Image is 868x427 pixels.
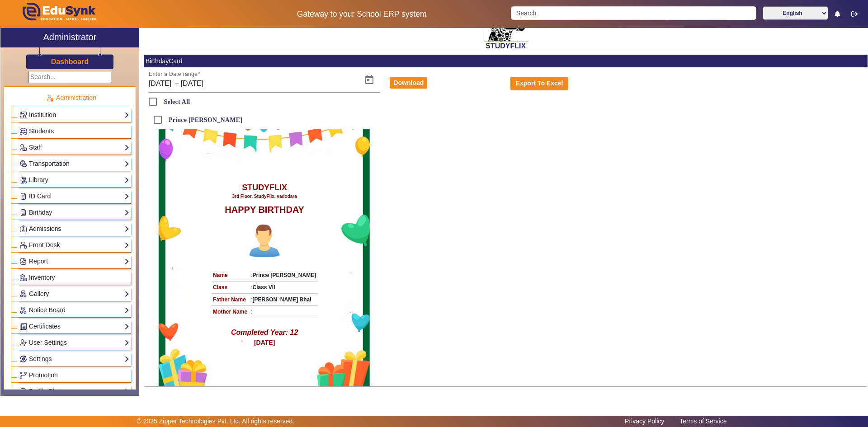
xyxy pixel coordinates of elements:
[162,98,190,106] label: Select All
[51,57,90,66] a: Dashboard
[675,415,731,427] a: Terms of Service
[20,128,27,135] img: Students.png
[252,284,275,291] strong: Class VII
[252,272,316,278] strong: Prince [PERSON_NAME]
[211,269,249,282] td: Name
[242,183,287,193] h1: STUDYFLIX
[211,293,249,305] td: Father Name
[11,93,131,103] p: Administration
[144,42,868,50] h2: STUDYFLIX
[254,338,275,347] p: [DATE]
[390,77,427,89] button: Download
[242,220,287,265] img: Profile
[28,71,111,83] input: Search...
[252,296,311,303] strong: [PERSON_NAME] Bhai
[137,417,295,426] p: © 2025 Zipper Technologies Pvt. Ltd. All rights reserved.
[51,57,89,66] h3: Dashboard
[19,126,129,136] a: Students
[29,371,58,379] span: Promotion
[222,9,501,19] h5: Gateway to your School ERP system
[175,78,179,89] span: –
[620,415,669,427] a: Privacy Policy
[249,269,318,282] td: :
[0,28,139,47] a: Administrator
[232,193,297,200] p: 3rd Floor, StudyFlix, vadodara
[511,6,756,20] input: Search
[225,204,304,215] h2: HAPPY BIRTHDAY
[211,281,249,293] td: Class
[249,293,318,305] td: :
[19,272,129,283] a: Inventory
[144,55,868,67] mat-card-header: BirthdayCard
[149,78,173,89] input: StartDate
[211,305,249,318] td: Mother Name
[167,116,242,124] label: Prince [PERSON_NAME]
[149,71,198,77] mat-label: Enter a Date range
[29,127,54,135] span: Students
[249,305,318,318] td: :
[231,327,298,338] p: Completed Year: 12
[249,281,318,293] td: :
[19,370,129,380] a: Promotion
[20,274,27,281] img: Inventory.png
[43,32,97,42] h2: Administrator
[359,69,380,91] button: Open calendar
[510,77,568,90] button: Export To Excel
[181,78,283,89] input: EndDate
[46,94,54,102] img: Administration.png
[20,372,27,379] img: Branchoperations.png
[29,274,55,281] span: Inventory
